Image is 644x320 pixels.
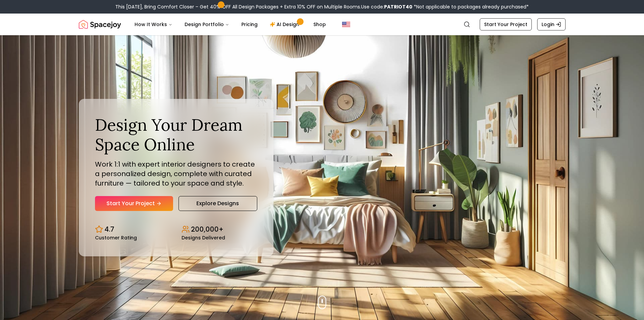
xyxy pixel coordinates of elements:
img: Spacejoy Logo [79,18,121,31]
a: Login [537,18,566,30]
h1: Design Your Dream Space Online [95,115,257,154]
button: How It Works [129,18,178,31]
div: This [DATE], Bring Comfort Closer – Get 40% OFF All Design Packages + Extra 10% OFF on Multiple R... [115,3,529,10]
nav: Global [79,14,566,35]
span: *Not applicable to packages already purchased* [412,3,529,10]
p: 200,000+ [191,225,223,234]
small: Designs Delivered [182,235,225,240]
nav: Main [129,18,331,31]
p: 4.7 [104,225,114,234]
button: Design Portfolio [179,18,235,31]
a: Start Your Project [95,196,173,211]
small: Customer Rating [95,235,137,240]
span: Use code: [361,3,412,10]
img: United States [342,20,350,28]
p: Work 1:1 with expert interior designers to create a personalized design, complete with curated fu... [95,159,257,188]
b: PATRIOT40 [384,3,412,10]
a: Explore Designs [178,196,257,211]
div: Design stats [95,219,257,240]
a: Start Your Project [480,18,532,30]
a: Shop [308,18,331,31]
a: AI Design [264,18,307,31]
a: Pricing [236,18,263,31]
a: Spacejoy [79,18,121,31]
